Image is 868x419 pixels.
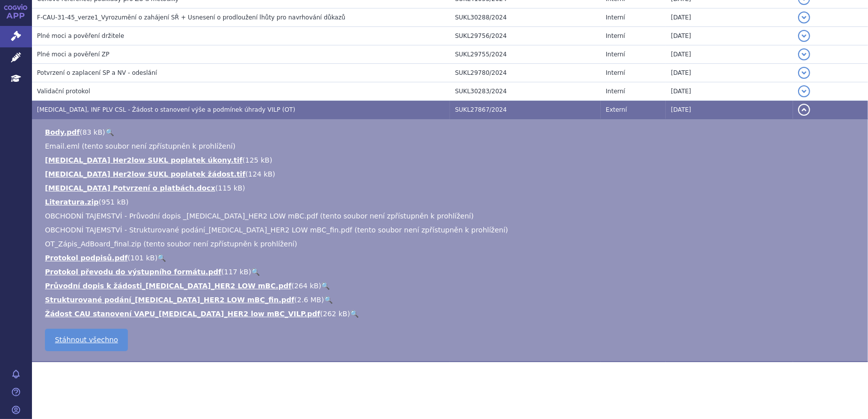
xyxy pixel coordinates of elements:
[45,296,294,304] a: Strukturované podání_[MEDICAL_DATA]_HER2 LOW mBC_fin.pdf
[37,106,295,113] span: ENHERTU, INF PLV CSL - Žádost o stanovení výše a podmínek úhrady VILP (OT)
[45,127,858,137] li: ( )
[323,310,348,318] span: 262 kB
[45,282,292,290] a: Průvodní dopis k žádosti_[MEDICAL_DATA]_HER2 LOW mBC.pdf
[45,197,858,207] li: ( )
[45,281,858,291] li: ( )
[294,282,319,290] span: 264 kB
[606,106,627,113] span: Externí
[666,45,793,64] td: [DATE]
[45,184,215,192] a: [MEDICAL_DATA] Potvrzení o platbách.docx
[218,184,243,192] span: 115 kB
[450,27,601,45] td: SUKL29756/2024
[45,253,858,263] li: ( )
[606,32,625,39] span: Interní
[45,254,128,262] a: Protokol podpisů.pdf
[248,170,273,178] span: 124 kB
[245,156,270,164] span: 125 kB
[45,226,508,234] span: OBCHODNÍ TAJEMSTVÍ - Strukturované podání_[MEDICAL_DATA]_HER2 LOW mBC_fin.pdf (tento soubor není ...
[45,155,858,165] li: ( )
[45,170,245,178] a: [MEDICAL_DATA] Her2low SUKL poplatek žádost.tif
[666,8,793,27] td: [DATE]
[157,254,166,262] a: 🔍
[101,198,126,206] span: 951 kB
[45,267,858,277] li: ( )
[798,104,810,116] button: detail
[45,310,320,318] a: Žádost CAU stanovení VAPU_[MEDICAL_DATA]_HER2 low mBC_VILP.pdf
[45,212,473,220] span: OBCHODNÍ TAJEMSTVÍ - Průvodní dopis _[MEDICAL_DATA]_HER2 LOW mBC.pdf (tento soubor není zpřístupn...
[798,85,810,97] button: detail
[666,101,793,119] td: [DATE]
[324,296,333,304] a: 🔍
[45,240,297,248] span: OT_Zápis_AdBoard_final.zip (tento soubor není zpřístupněn k prohlížení)
[37,88,90,95] span: Validační protokol
[130,254,155,262] span: 101 kB
[798,30,810,42] button: detail
[798,48,810,60] button: detail
[45,183,858,193] li: ( )
[45,142,235,150] span: Email.eml (tento soubor není zpřístupněn k prohlížení)
[450,101,601,119] td: SUKL27867/2024
[45,198,99,206] a: Literatura.zip
[666,64,793,82] td: [DATE]
[666,82,793,101] td: [DATE]
[224,268,249,276] span: 117 kB
[37,32,124,39] span: Plné moci a pověření držitele
[450,64,601,82] td: SUKL29780/2024
[606,69,625,76] span: Interní
[37,14,345,21] span: F-CAU-31-45_verze1_Vyrozumění o zahájení SŘ + Usnesení o prodloužení lhůty pro navrhování důkazů
[45,169,858,179] li: ( )
[450,8,601,27] td: SUKL30288/2024
[297,296,321,304] span: 2.6 MB
[37,51,109,58] span: Plné moci a pověření ZP
[45,309,858,319] li: ( )
[37,69,157,76] span: Potvrzení o zaplacení SP a NV - odeslání
[606,88,625,95] span: Interní
[798,11,810,23] button: detail
[798,67,810,79] button: detail
[606,14,625,21] span: Interní
[450,82,601,101] td: SUKL30283/2024
[666,27,793,45] td: [DATE]
[45,156,242,164] a: [MEDICAL_DATA] Her2low SUKL poplatek úkony.tif
[321,282,330,290] a: 🔍
[45,268,221,276] a: Protokol převodu do výstupního formátu.pdf
[45,329,128,351] a: Stáhnout všechno
[45,295,858,305] li: ( )
[82,128,102,136] span: 83 kB
[45,128,80,136] a: Body.pdf
[450,45,601,64] td: SUKL29755/2024
[350,310,359,318] a: 🔍
[105,128,114,136] a: 🔍
[606,51,625,58] span: Interní
[251,268,260,276] a: 🔍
